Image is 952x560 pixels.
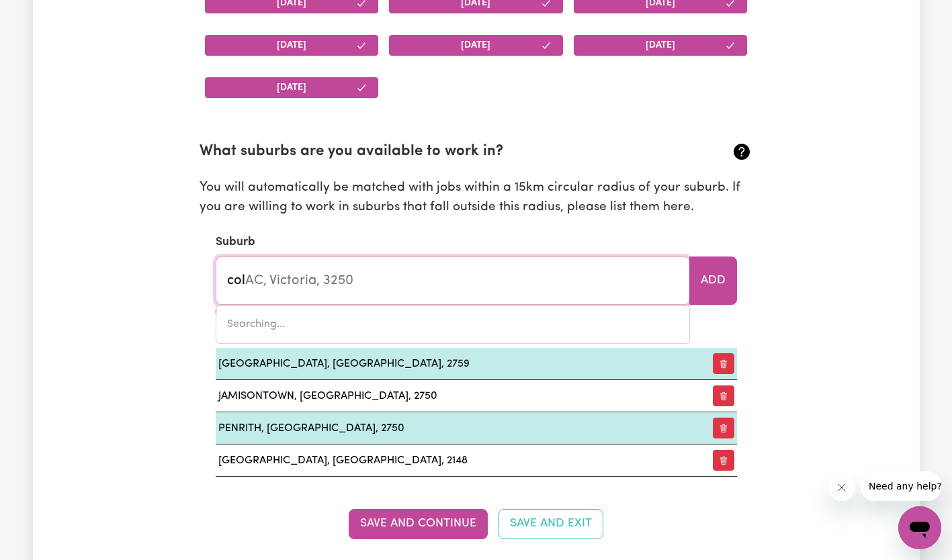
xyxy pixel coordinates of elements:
button: [DATE] [205,77,379,98]
input: e.g. North Bondi, New South Wales [216,256,690,305]
h2: What suburbs are you available to work in? [200,143,661,161]
iframe: Close message [828,474,855,501]
button: Remove preferred suburb [713,353,734,374]
iframe: Message from company [861,471,941,501]
iframe: Button to launch messaging window [898,506,941,549]
button: Save and Continue [349,509,488,539]
button: Save and Exit [499,509,603,539]
p: You will automatically be matched with jobs within a 15km circular radius of your suburb. If you ... [200,179,753,218]
td: PENRITH, [GEOGRAPHIC_DATA], 2750 [216,412,687,445]
div: menu-options [216,305,690,344]
button: Add to preferred suburbs [689,256,737,305]
button: [DATE] [205,35,379,56]
td: JAMISONTOWN, [GEOGRAPHIC_DATA], 2750 [216,380,687,412]
button: Remove preferred suburb [713,418,734,438]
label: Suburb [216,234,255,251]
button: Remove preferred suburb [713,385,734,406]
button: [DATE] [389,35,563,56]
button: [DATE] [574,35,748,56]
button: Remove preferred suburb [713,450,734,471]
td: [GEOGRAPHIC_DATA], [GEOGRAPHIC_DATA], 2759 [216,348,687,380]
td: [GEOGRAPHIC_DATA], [GEOGRAPHIC_DATA], 2148 [216,445,687,477]
span: Need any help? [8,9,81,20]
